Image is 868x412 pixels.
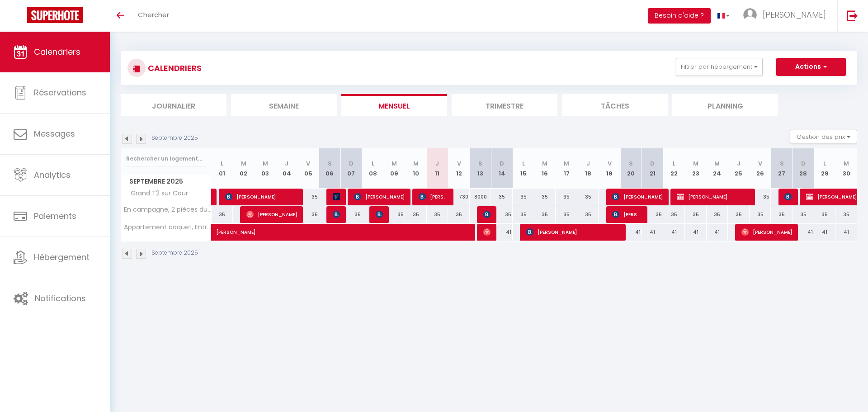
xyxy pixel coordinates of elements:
abbr: J [737,159,741,168]
div: 35 [340,206,362,223]
abbr: D [650,159,655,168]
img: logout [847,10,858,21]
abbr: S [478,159,482,168]
span: Calendriers [34,46,80,57]
th: 03 [255,148,276,189]
p: Septembre 2025 [151,134,198,142]
button: Actions [776,58,846,76]
abbr: J [435,159,439,168]
abbr: V [758,159,762,168]
div: 35 [297,189,319,205]
th: 20 [620,148,642,189]
span: [PERSON_NAME] [246,206,297,223]
li: Trimestre [452,94,557,116]
th: 07 [340,148,362,189]
th: 05 [297,148,319,189]
span: [PERSON_NAME] [612,188,663,205]
th: 10 [405,148,427,189]
th: 22 [663,148,685,189]
span: Réservations [34,87,86,98]
div: 41 [835,224,857,241]
th: 12 [448,148,470,189]
abbr: M [564,159,569,168]
div: 41 [663,224,685,241]
th: 25 [728,148,750,189]
th: 26 [750,148,771,189]
a: [PERSON_NAME] [212,189,216,206]
th: 24 [707,148,728,189]
div: 35 [427,206,448,223]
th: 23 [685,148,707,189]
span: [PERSON_NAME] [225,188,297,205]
span: Messages [34,128,75,139]
abbr: J [285,159,288,168]
abbr: L [221,159,223,168]
th: 27 [771,148,793,189]
div: 35 [405,206,427,223]
div: 35 [814,206,836,223]
div: 35 [707,206,728,223]
span: En campagne, 2 pièces duplex, arrivée autonome. [123,206,213,213]
div: 35 [728,206,750,223]
div: 35 [793,206,814,223]
a: [PERSON_NAME] [212,224,233,241]
abbr: L [522,159,525,168]
li: Journalier [121,94,226,116]
div: 41 [793,224,814,241]
div: 35 [491,189,513,205]
span: [PERSON_NAME] [376,206,383,223]
th: 15 [513,148,534,189]
th: 11 [427,148,448,189]
div: 35 [835,206,857,223]
li: Mensuel [341,94,447,116]
span: Paiements [34,210,76,222]
abbr: M [714,159,720,168]
div: 35 [383,206,405,223]
span: [PERSON_NAME] [354,188,405,205]
span: [PERSON_NAME] [741,223,792,241]
span: [PERSON_NAME] [483,223,491,241]
div: 35 [513,189,534,205]
th: 04 [276,148,297,189]
span: Chercher [138,10,169,19]
span: [PERSON_NAME] [419,188,448,205]
abbr: D [500,159,504,168]
span: Analytics [34,169,71,180]
abbr: M [693,159,698,168]
button: Filtrer par hébergement [676,58,763,76]
span: [PERSON_NAME] [333,206,340,223]
div: 35 [556,206,577,223]
abbr: S [328,159,332,168]
th: 02 [233,148,255,189]
th: 30 [835,148,857,189]
div: 35 [771,206,793,223]
span: [PERSON_NAME] [333,188,340,205]
div: 35 [577,206,599,223]
div: 35 [663,206,685,223]
li: Planning [672,94,778,116]
p: Septembre 2025 [151,249,198,257]
span: [PERSON_NAME] [784,188,792,205]
abbr: M [413,159,419,168]
div: 35 [448,206,470,223]
li: Tâches [562,94,668,116]
abbr: V [457,159,461,168]
th: 13 [470,148,491,189]
abbr: V [608,159,612,168]
div: 35 [750,206,771,223]
div: 41 [491,224,513,241]
img: ... [743,8,757,22]
th: 21 [642,148,664,189]
abbr: S [629,159,633,168]
h3: CALENDRIERS [146,58,202,78]
span: [PERSON_NAME] [483,206,491,223]
li: Semaine [231,94,337,116]
abbr: M [542,159,547,168]
span: [PERSON_NAME] [677,188,749,205]
th: 19 [599,148,620,189]
span: Hébergement [34,251,90,263]
div: 41 [642,224,664,241]
div: 41 [620,224,642,241]
button: Gestion des prix [790,130,857,143]
abbr: L [673,159,675,168]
